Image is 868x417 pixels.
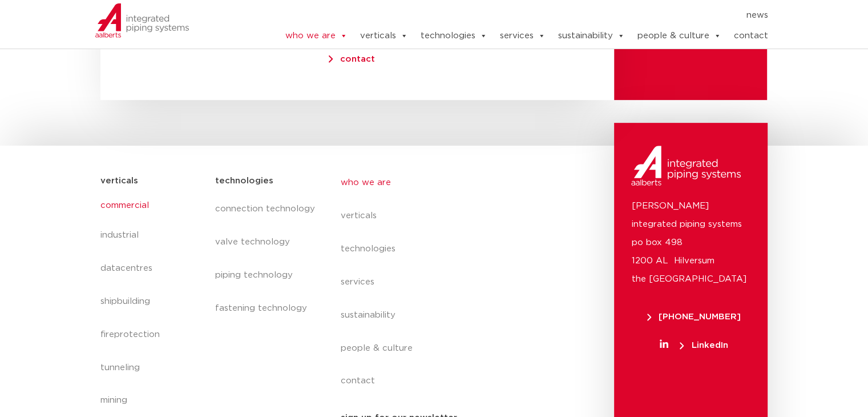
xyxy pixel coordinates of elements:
[733,25,768,47] a: contact
[215,259,317,292] a: piping technology
[100,318,204,351] a: fireprotection
[499,25,545,47] a: services
[100,172,138,190] h5: verticals
[341,364,550,398] a: contact
[340,55,375,63] a: contact
[100,219,204,252] a: industrial
[100,252,204,285] a: datacentres
[215,292,317,325] a: fastening technology
[746,6,768,25] a: news
[250,6,768,25] nav: Menu
[100,384,204,417] a: mining
[420,25,487,47] a: technologies
[341,266,550,299] a: services
[637,25,721,47] a: people & culture
[100,285,204,318] a: shipbuilding
[341,299,550,332] a: sustainability
[341,232,550,266] a: technologies
[341,199,550,232] a: verticals
[360,25,407,47] a: verticals
[215,172,273,190] h5: technologies
[285,25,347,47] a: who we are
[631,341,756,350] a: LinkedIn
[100,193,204,219] a: commercial
[215,193,317,325] nav: Menu
[631,197,750,288] p: [PERSON_NAME] integrated piping systems po box 498 1200 AL Hilversum the [GEOGRAPHIC_DATA]
[100,351,204,384] a: tunneling
[631,312,756,321] a: [PHONE_NUMBER]
[341,332,550,365] a: people & culture
[647,312,741,321] span: [PHONE_NUMBER]
[341,166,550,199] a: who we are
[558,25,624,47] a: sustainability
[680,341,728,350] span: LinkedIn
[341,166,550,398] nav: Menu
[215,193,317,226] a: connection technology
[215,226,317,259] a: valve technology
